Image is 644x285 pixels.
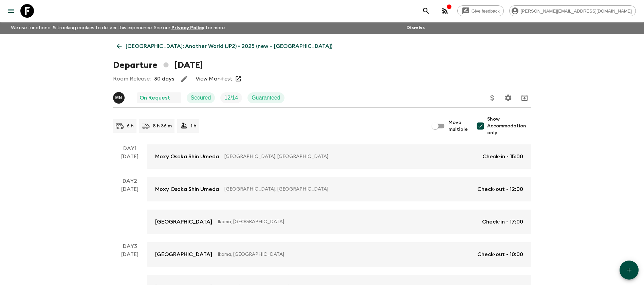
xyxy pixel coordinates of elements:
[191,123,197,129] p: 1 h
[140,94,170,102] p: On Request
[187,92,215,103] div: Secured
[147,144,531,169] a: Moxy Osaka Shin Umeda[GEOGRAPHIC_DATA], [GEOGRAPHIC_DATA]Check-in - 15:00
[485,91,499,105] button: Update Price, Early Bird Discount and Costs
[509,5,636,16] div: [PERSON_NAME][EMAIL_ADDRESS][DOMAIN_NAME]
[126,42,332,50] p: [GEOGRAPHIC_DATA]: Another World (JP2) • 2025 (new – [GEOGRAPHIC_DATA])
[218,251,472,258] p: Ikoma, [GEOGRAPHIC_DATA]
[121,153,139,169] div: [DATE]
[113,94,126,100] span: Maho Nagareda
[155,250,212,259] p: [GEOGRAPHIC_DATA]
[113,39,336,53] a: [GEOGRAPHIC_DATA]: Another World (JP2) • 2025 (new – [GEOGRAPHIC_DATA])
[147,242,531,267] a: [GEOGRAPHIC_DATA]Ikoma, [GEOGRAPHIC_DATA]Check-out - 10:00
[4,4,18,18] button: menu
[517,8,636,14] span: [PERSON_NAME][EMAIL_ADDRESS][DOMAIN_NAME]
[155,218,212,226] p: [GEOGRAPHIC_DATA]
[113,58,203,72] h1: Departure [DATE]
[171,25,204,30] a: Privacy Policy
[468,8,503,14] span: Give feedback
[224,94,238,102] p: 12 / 14
[501,91,515,105] button: Settings
[147,177,531,201] a: Moxy Osaka Shin Umeda[GEOGRAPHIC_DATA], [GEOGRAPHIC_DATA]Check-out - 12:00
[147,210,531,234] a: [GEOGRAPHIC_DATA]Ikoma, [GEOGRAPHIC_DATA]Check-in - 17:00
[220,92,242,103] div: Trip Fill
[224,186,472,193] p: [GEOGRAPHIC_DATA], [GEOGRAPHIC_DATA]
[405,23,426,33] button: Dismiss
[155,153,219,161] p: Moxy Osaka Shin Umeda
[115,95,122,101] p: M N
[191,94,211,102] p: Secured
[518,91,531,105] button: Archive (Completed, Cancelled or Unsynced Departures only)
[419,4,433,18] button: search adventures
[196,75,233,82] a: View Manifest
[121,185,139,234] div: [DATE]
[155,185,219,193] p: Moxy Osaka Shin Umeda
[482,218,523,226] p: Check-in - 17:00
[252,94,280,102] p: Guaranteed
[127,123,134,129] p: 6 h
[224,153,477,160] p: [GEOGRAPHIC_DATA], [GEOGRAPHIC_DATA]
[487,116,531,136] span: Show Accommodation only
[8,22,228,34] p: We use functional & tracking cookies to deliver this experience. See our for more.
[113,242,147,250] p: Day 3
[154,75,174,83] p: 30 days
[218,218,477,225] p: Ikoma, [GEOGRAPHIC_DATA]
[153,123,172,129] p: 8 h 36 m
[477,185,523,193] p: Check-out - 12:00
[448,119,468,133] span: Move multiple
[482,153,523,161] p: Check-in - 15:00
[113,75,151,83] p: Room Release:
[457,5,504,16] a: Give feedback
[477,250,523,259] p: Check-out - 10:00
[113,92,126,104] button: MN
[113,177,147,185] p: Day 2
[113,144,147,153] p: Day 1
